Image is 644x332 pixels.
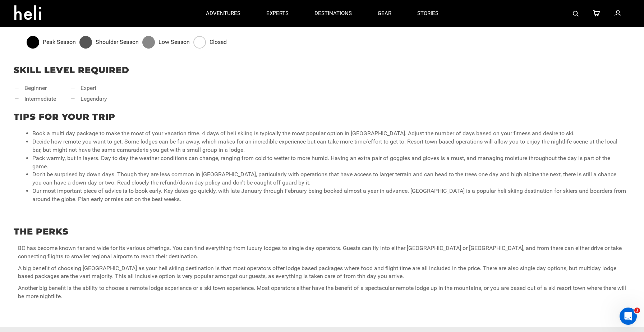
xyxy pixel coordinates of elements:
[158,38,190,46] span: Low Season
[43,38,76,46] span: Peak Season
[14,226,630,238] p: The Perks
[32,129,626,138] li: Book a multi day package to make the most of your vacation time. 4 days of heli skiing is typical...
[18,244,626,261] p: BC has become known far and wide for its various offerings. You can find everything from luxury l...
[70,95,107,103] li: legendary
[70,84,107,92] li: expert
[32,138,626,154] li: Decide how remote you want to get. Some lodges can be far away, which makes for an incredible exp...
[573,11,579,17] img: search-bar-icon.svg
[14,84,19,92] span: —
[14,84,56,92] li: beginner
[634,308,640,313] span: 1
[206,10,240,17] p: adventures
[210,38,227,46] span: Closed
[14,95,19,103] span: —
[32,154,626,171] li: Pack warmly, but in layers. Day to day the weather conditions can change, ranging from cold to we...
[14,64,630,76] p: Skill Level Required
[620,308,637,325] iframe: Intercom live chat
[14,111,630,123] p: Tips for your trip
[70,95,75,103] span: —
[314,10,352,17] p: destinations
[14,95,56,103] li: intermediate
[70,84,75,92] span: —
[32,170,626,187] li: Don't be surprised by down days. Though they are less common in [GEOGRAPHIC_DATA], particularly w...
[18,264,626,281] p: A big benefit of choosing [GEOGRAPHIC_DATA] as your heli skiing destination is that most operator...
[266,10,289,17] p: experts
[18,284,626,301] p: Another big benefit is the ability to choose a remote lodge experience or a ski town experience. ...
[32,187,626,204] li: Our most important piece of advice is to book early. Key dates go quickly, with late January thro...
[96,38,139,46] span: Shoulder Season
